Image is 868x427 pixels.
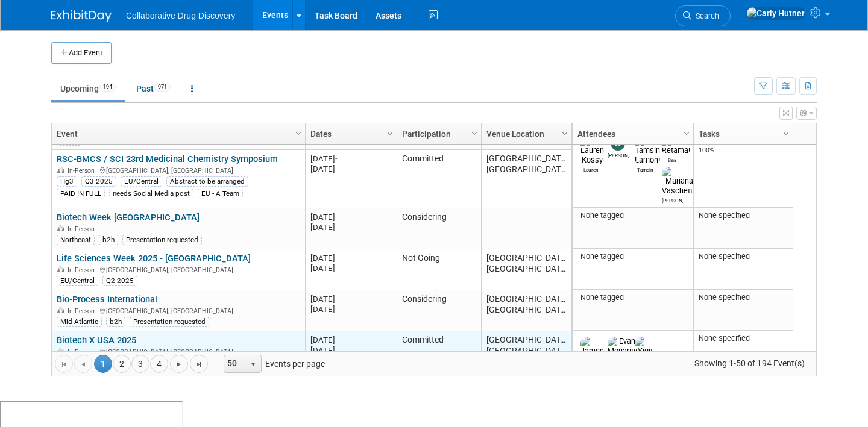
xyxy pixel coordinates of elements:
[127,77,180,100] a: Past971
[608,337,637,356] img: Evan Moriarity
[335,295,338,304] span: -
[781,129,791,139] span: Column Settings
[608,151,629,158] div: Susana Tomasio
[310,123,389,144] a: Dates
[385,129,395,139] span: Column Settings
[310,212,391,222] div: [DATE]
[154,83,171,92] span: 971
[121,176,162,186] div: EU/Central
[57,276,98,285] div: EU/Central
[68,167,98,175] span: In-Person
[699,252,788,261] div: None specified
[468,123,482,142] a: Column Settings
[397,331,481,372] td: Committed
[481,249,571,290] td: [GEOGRAPHIC_DATA], [GEOGRAPHIC_DATA]
[577,252,689,261] div: None tagged
[150,355,168,373] a: 4
[194,360,204,369] span: Go to the last page
[780,123,793,142] a: Column Settings
[126,11,235,20] span: Collaborative Drug Discovery
[57,348,64,354] img: In-Person Event
[746,7,805,20] img: Carly Hutner
[81,176,116,186] div: Q3 2025
[682,129,691,139] span: Column Settings
[57,189,105,198] div: PAID IN FULL
[397,290,481,331] td: Considering
[310,294,391,304] div: [DATE]
[122,235,202,245] div: Presentation requested
[310,164,391,174] div: [DATE]
[560,129,570,139] span: Column Settings
[57,235,95,245] div: Northeast
[99,83,116,92] span: 194
[335,254,338,263] span: -
[57,307,64,313] img: In-Person Event
[130,317,209,326] div: Presentation requested
[662,196,683,204] div: Mariana Vaschetto
[310,253,391,263] div: [DATE]
[699,123,785,144] a: Tasks
[57,264,300,275] div: [GEOGRAPHIC_DATA], [GEOGRAPHIC_DATA]
[559,123,572,142] a: Column Settings
[310,154,391,164] div: [DATE]
[190,355,208,373] a: Go to the last page
[131,355,149,373] a: 3
[113,355,131,373] a: 2
[78,360,88,369] span: Go to the previous page
[209,355,337,373] span: Events per page
[55,355,73,373] a: Go to the first page
[224,355,245,372] span: 50
[57,253,251,264] a: Life Sciences Week 2025 - [GEOGRAPHIC_DATA]
[57,123,297,144] a: Event
[166,176,248,186] div: Abstract to be arranged
[580,337,604,366] img: James White
[691,11,719,20] span: Search
[57,176,77,186] div: Hg3
[577,123,685,144] a: Attendees
[577,211,689,220] div: None tagged
[51,10,112,22] img: ExhibitDay
[580,165,602,173] div: Lauren Kossy
[59,360,69,369] span: Go to the first page
[310,304,391,314] div: [DATE]
[68,225,98,233] span: In-Person
[675,5,731,26] a: Search
[198,189,243,198] div: EU - A Team
[635,337,656,366] img: Yigit Kucuk
[57,317,102,326] div: Mid-Atlantic
[106,317,125,326] div: b2h
[102,276,137,285] div: Q2 2025
[68,348,98,356] span: In-Person
[699,146,788,155] div: 100%
[486,123,564,144] a: Venue Location
[57,167,64,173] img: In-Person Event
[577,293,689,302] div: None tagged
[481,331,571,372] td: [GEOGRAPHIC_DATA], [GEOGRAPHIC_DATA]
[397,208,481,249] td: Considering
[662,136,690,155] img: Ben Retamal
[294,129,303,139] span: Column Settings
[68,266,98,274] span: In-Person
[310,263,391,273] div: [DATE]
[397,249,481,290] td: Not Going
[51,42,112,64] button: Add Event
[335,213,338,222] span: -
[699,334,788,343] div: None specified
[635,136,661,165] img: Tamsin Lamont
[57,335,136,346] a: Biotech X USA 2025
[384,123,397,142] a: Column Settings
[662,167,697,196] img: Mariana Vaschetto
[635,165,656,173] div: Tamsin Lamont
[68,307,98,315] span: In-Person
[57,165,300,175] div: [GEOGRAPHIC_DATA], [GEOGRAPHIC_DATA]
[74,355,92,373] a: Go to the previous page
[681,123,694,142] a: Column Settings
[699,211,788,220] div: None specified
[99,235,118,245] div: b2h
[397,150,481,208] td: Committed
[174,360,184,369] span: Go to the next page
[310,222,391,232] div: [DATE]
[57,294,157,305] a: Bio-Process International
[335,154,338,163] span: -
[57,346,300,357] div: [GEOGRAPHIC_DATA], [GEOGRAPHIC_DATA]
